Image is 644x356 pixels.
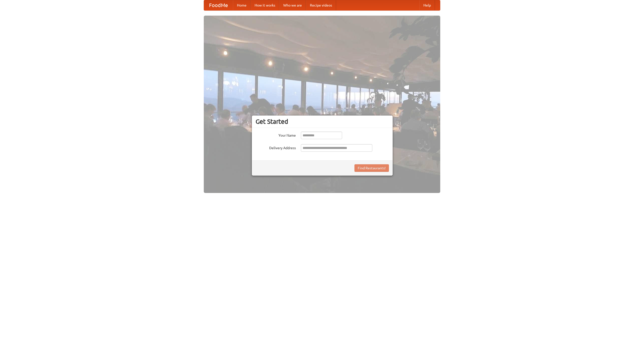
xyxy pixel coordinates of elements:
a: FoodMe [204,0,233,10]
a: Help [419,0,435,10]
h3: Get Started [256,118,389,125]
a: Home [233,0,251,10]
label: Your Name [256,132,296,138]
button: Find Restaurants! [354,164,389,172]
a: Recipe videos [306,0,336,10]
a: Who we are [279,0,306,10]
label: Delivery Address [256,144,296,150]
a: How it works [251,0,279,10]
